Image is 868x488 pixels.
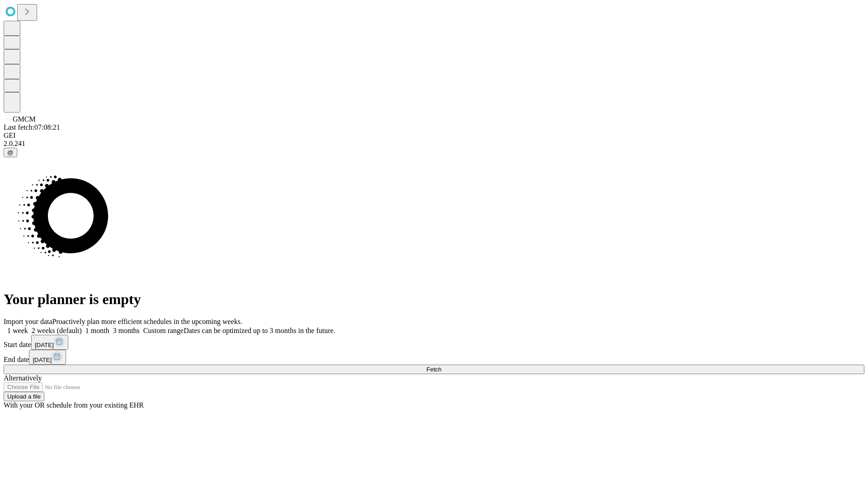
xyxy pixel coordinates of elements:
[31,335,68,350] button: [DATE]
[4,335,864,350] div: Start date
[4,365,864,374] button: Fetch
[426,366,441,373] span: Fetch
[85,327,109,334] span: 1 month
[184,327,335,334] span: Dates can be optimized up to 3 months in the future.
[29,350,66,365] button: [DATE]
[4,350,864,365] div: End date
[13,115,36,123] span: GMCM
[4,140,864,148] div: 2.0.241
[52,318,242,325] span: Proactively plan more efficient schedules in the upcoming weeks.
[32,327,82,334] span: 2 weeks (default)
[113,327,140,334] span: 3 months
[143,327,184,334] span: Custom range
[7,149,14,156] span: @
[4,374,42,382] span: Alternatively
[33,357,52,363] span: [DATE]
[4,291,864,308] h1: Your planner is empty
[4,318,52,325] span: Import your data
[4,123,60,131] span: Last fetch: 07:08:21
[7,327,28,334] span: 1 week
[4,148,17,157] button: @
[4,401,144,409] span: With your OR schedule from your existing EHR
[35,342,54,348] span: [DATE]
[4,131,864,140] div: GEI
[4,392,44,401] button: Upload a file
